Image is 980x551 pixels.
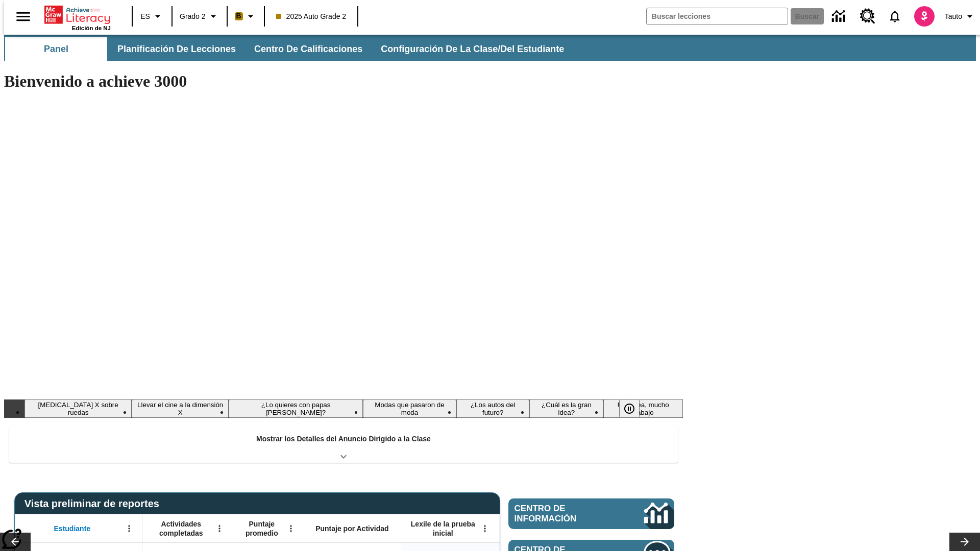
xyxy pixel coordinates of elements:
button: Centro de calificaciones [246,37,371,61]
span: Edición de NJ [72,25,111,31]
div: Portada [44,4,111,31]
span: Centro de información [514,504,610,524]
button: Grado: Grado 2, Elige un grado [176,7,224,26]
a: Centro de información [826,3,854,31]
button: Boost El color de la clase es anaranjado claro. Cambiar el color de la clase. [231,7,261,26]
button: Diapositiva 4 Modas que pasaron de moda [363,399,456,418]
div: Subbarra de navegación [4,35,976,61]
span: 2025 Auto Grade 2 [276,11,347,22]
span: B [236,10,241,22]
p: Mostrar los Detalles del Anuncio Dirigido a la Clase [256,434,431,444]
button: Perfil/Configuración [941,7,980,26]
a: Notificaciones [881,3,908,30]
span: Grado 2 [180,11,206,22]
button: Carrusel de lecciones, seguir [949,533,980,551]
button: Diapositiva 3 ¿Lo quieres con papas fritas? [229,399,363,418]
img: avatar image [914,6,935,27]
a: Centro de recursos, Se abrirá en una pestaña nueva. [854,3,881,30]
span: Tauto [945,11,962,22]
button: Pausar [619,399,640,418]
a: Portada [44,5,111,25]
button: Panel [5,37,107,61]
button: Lenguaje: ES, Selecciona un idioma [136,7,168,26]
button: Diapositiva 7 Una idea, mucho trabajo [603,399,683,418]
input: Buscar campo [647,8,788,24]
button: Planificación de lecciones [109,37,244,61]
button: Abrir menú [477,521,493,536]
button: Diapositiva 1 Rayos X sobre ruedas [24,399,132,418]
span: ES [140,11,150,22]
button: Abrir menú [121,521,137,536]
span: Actividades completadas [148,519,215,538]
button: Diapositiva 2 Llevar el cine a la dimensión X [132,399,229,418]
button: Configuración de la clase/del estudiante [373,37,572,61]
span: Puntaje promedio [237,519,286,538]
span: Estudiante [54,524,91,533]
span: Vista preliminar de reportes [24,498,164,510]
button: Abrir el menú lateral [8,2,38,32]
div: Subbarra de navegación [4,37,573,61]
span: Puntaje por Actividad [315,524,388,533]
button: Diapositiva 6 ¿Cuál es la gran idea? [529,399,603,418]
div: Mostrar los Detalles del Anuncio Dirigido a la Clase [9,428,678,463]
button: Abrir menú [283,521,299,536]
h1: Bienvenido a achieve 3000 [4,72,683,91]
button: Escoja un nuevo avatar [908,3,941,30]
a: Centro de información [508,498,674,529]
span: Lexile de la prueba inicial [406,519,480,538]
button: Abrir menú [212,521,227,536]
div: Pausar [619,399,650,418]
button: Diapositiva 5 ¿Los autos del futuro? [456,399,529,418]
